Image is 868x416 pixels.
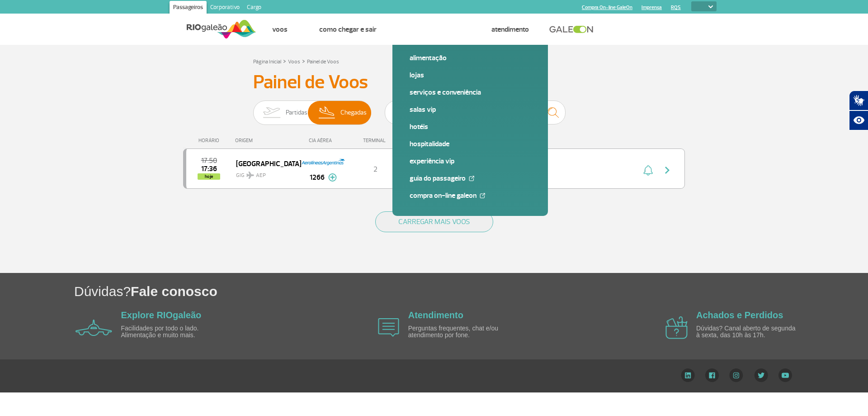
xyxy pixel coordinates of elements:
span: 2025-09-28 17:50:00 [201,158,217,164]
a: Voos [288,58,300,65]
a: Cargo [243,1,265,15]
a: Experiência VIP [410,156,531,166]
p: Perguntas frequentes, chat e/ou atendimento por fone. [408,325,512,339]
button: Abrir tradutor de língua de sinais. [849,91,868,110]
img: sino-painel-voo.svg [643,165,653,176]
a: Serviços e Conveniência [410,87,531,97]
img: Twitter [754,368,768,382]
span: Fale conosco [131,284,217,299]
img: Facebook [705,368,719,382]
img: mais-info-painel-voo.svg [328,173,337,182]
p: Facilidades por todo o lado. Alimentação e muito mais. [121,325,225,339]
div: TERMINAL [346,138,405,143]
span: [GEOGRAPHIC_DATA] [236,158,294,169]
button: CARREGAR MAIS VOOS [375,211,493,232]
a: Atendimento [491,25,529,34]
div: ORIGEM [235,138,301,143]
a: Passageiros [170,1,207,15]
div: HORÁRIO [186,138,235,143]
a: Achados e Perdidos [696,310,783,320]
a: Salas VIP [410,105,531,115]
img: slider-desembarque [314,101,340,124]
button: Abrir recursos assistivos. [849,110,868,130]
a: > [302,56,305,66]
a: Explore RIOgaleão [408,25,460,34]
span: GIG [236,167,294,180]
img: slider-embarque [257,101,286,124]
a: Painel de Voos [307,58,339,65]
a: Como chegar e sair [319,25,377,34]
a: Hotéis [410,122,531,132]
a: Compra On-line GaleOn [582,5,632,10]
a: Lojas [410,70,531,80]
img: External Link Icon [469,176,474,181]
p: Dúvidas? Canal aberto de segunda à sexta, das 10h às 17h. [696,325,800,339]
span: 2 [373,165,377,174]
a: Explore RIOgaleão [121,310,202,320]
img: airplane icon [75,320,112,336]
a: Compra On-line GaleOn [410,191,531,201]
span: 2025-09-28 17:36:33 [201,166,217,172]
span: Partidas [286,101,307,124]
span: 1266 [310,172,325,183]
img: External Link Icon [480,193,485,198]
h1: Dúvidas? [74,282,868,301]
img: destiny_airplane.svg [246,172,254,179]
a: RQS [671,5,681,10]
img: airplane icon [378,318,399,337]
div: Plugin de acessibilidade da Hand Talk. [849,91,868,130]
img: airplane icon [665,316,688,339]
a: > [283,56,286,66]
img: LinkedIn [681,368,695,382]
span: AEP [256,172,266,180]
span: hoje [198,173,220,180]
a: Guia do Passageiro [410,173,531,183]
img: YouTube [778,368,792,382]
a: Alimentação [410,53,531,63]
a: Página Inicial [253,58,281,65]
div: CIA AÉREA [301,138,346,143]
span: Chegadas [340,101,367,124]
a: Corporativo [207,1,243,15]
a: Voos [272,25,288,34]
a: Imprensa [642,5,662,10]
h3: Painel de Voos [253,71,615,94]
img: Instagram [729,368,743,382]
img: seta-direita-painel-voo.svg [662,165,673,176]
input: Voo, cidade ou cia aérea [385,100,566,124]
a: Atendimento [408,310,463,320]
a: Hospitalidade [410,139,531,149]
